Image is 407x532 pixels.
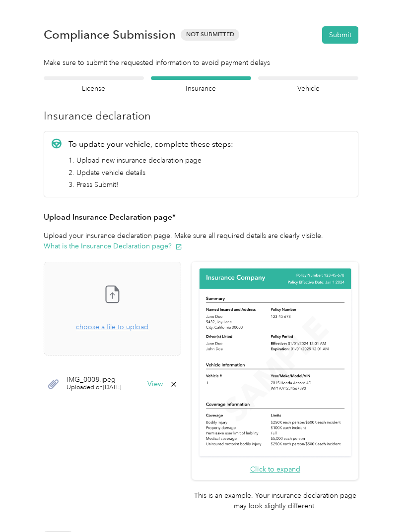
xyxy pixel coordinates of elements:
span: Not Submitted [181,29,239,40]
p: This is an example. Your insurance declaration page may look slightly different. [192,490,358,511]
span: choose a file to upload [76,323,148,331]
div: Make sure to submit the requested information to avoid payment delays [44,58,358,68]
li: 1. Upload new insurance declaration page [68,155,233,166]
h4: Vehicle [258,83,358,94]
li: 3. Press Submit! [68,179,233,190]
img: Sample insurance declaration [197,267,353,459]
button: Submit [322,26,358,44]
h4: Insurance [151,83,251,94]
button: What is the Insurance Declaration page? [44,241,182,251]
h3: Upload Insurance Declaration page* [44,211,358,224]
p: Upload your insurance declaration page. Make sure all required details are clearly visible. [44,231,358,251]
button: Click to expand [250,464,300,474]
span: choose a file to upload [44,262,181,355]
li: 2. Update vehicle details [68,168,233,178]
h4: License [44,83,144,94]
span: Uploaded on [DATE] [67,383,122,392]
h3: Insurance declaration [44,108,358,124]
iframe: Everlance-gr Chat Button Frame [351,476,407,532]
button: View [147,381,163,388]
p: To update your vehicle, complete these steps: [68,138,233,150]
h1: Compliance Submission [44,28,176,42]
span: IMG_0008.jpeg [67,376,122,383]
